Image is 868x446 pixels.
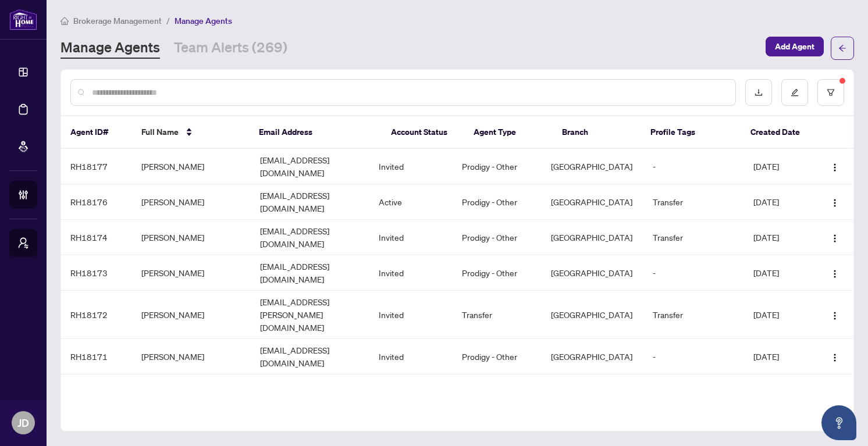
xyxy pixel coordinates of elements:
[775,37,814,56] span: Add Agent
[643,291,744,339] td: Transfer
[821,405,856,440] button: Open asap
[643,339,744,374] td: -
[9,9,37,30] img: logo
[251,291,369,339] td: [EMAIL_ADDRESS][PERSON_NAME][DOMAIN_NAME]
[61,374,132,410] td: RH18170
[766,37,824,56] button: Add Agent
[830,163,839,172] img: Logo
[744,149,815,184] td: [DATE]
[61,220,132,255] td: RH18174
[741,116,812,149] th: Created Date
[73,16,162,26] span: Brokerage Management
[826,347,844,366] button: Logo
[251,374,369,410] td: [EMAIL_ADDRESS][DOMAIN_NAME]
[251,220,369,255] td: [EMAIL_ADDRESS][DOMAIN_NAME]
[744,255,815,291] td: [DATE]
[175,16,232,26] span: Manage Agents
[643,374,744,410] td: Transfer
[132,291,251,339] td: [PERSON_NAME]
[132,149,251,184] td: [PERSON_NAME]
[251,339,369,374] td: [EMAIL_ADDRESS][DOMAIN_NAME]
[826,228,844,247] button: Logo
[382,116,464,149] th: Account Status
[826,157,844,176] button: Logo
[453,184,542,220] td: Prodigy - Other
[744,374,815,410] td: [DATE]
[744,220,815,255] td: [DATE]
[826,192,844,211] button: Logo
[830,198,839,208] img: Logo
[132,220,251,255] td: [PERSON_NAME]
[250,116,382,149] th: Email Address
[826,305,844,324] button: Logo
[453,374,542,410] td: Prodigy - Other
[643,184,744,220] td: Transfer
[745,79,772,106] button: download
[641,116,741,149] th: Profile Tags
[744,184,815,220] td: [DATE]
[542,291,643,339] td: [GEOGRAPHIC_DATA]
[838,44,846,52] span: arrow-left
[453,339,542,374] td: Prodigy - Other
[453,255,542,291] td: Prodigy - Other
[251,184,369,220] td: [EMAIL_ADDRESS][DOMAIN_NAME]
[643,149,744,184] td: -
[464,116,553,149] th: Agent Type
[61,149,132,184] td: RH18177
[369,220,453,255] td: Invited
[781,79,808,106] button: edit
[817,79,844,106] button: filter
[453,149,542,184] td: Prodigy - Other
[17,237,29,249] span: user-switch
[643,255,744,291] td: -
[542,220,643,255] td: [GEOGRAPHIC_DATA]
[61,339,132,374] td: RH18171
[542,255,643,291] td: [GEOGRAPHIC_DATA]
[132,116,250,149] th: Full Name
[132,184,251,220] td: [PERSON_NAME]
[830,269,839,279] img: Logo
[453,291,542,339] td: Transfer
[553,116,641,149] th: Branch
[174,38,287,59] a: Team Alerts (269)
[369,291,453,339] td: Invited
[830,234,839,243] img: Logo
[61,255,132,291] td: RH18173
[791,88,799,97] span: edit
[830,311,839,320] img: Logo
[369,374,453,410] td: Invited
[827,88,835,97] span: filter
[744,339,815,374] td: [DATE]
[542,184,643,220] td: [GEOGRAPHIC_DATA]
[61,38,160,59] a: Manage Agents
[166,14,170,27] li: /
[132,339,251,374] td: [PERSON_NAME]
[369,339,453,374] td: Invited
[61,291,132,339] td: RH18172
[369,149,453,184] td: Invited
[17,415,29,431] span: JD
[744,291,815,339] td: [DATE]
[141,126,179,138] span: Full Name
[251,149,369,184] td: [EMAIL_ADDRESS][DOMAIN_NAME]
[826,263,844,282] button: Logo
[542,339,643,374] td: [GEOGRAPHIC_DATA]
[61,17,69,25] span: home
[132,255,251,291] td: [PERSON_NAME]
[132,374,251,410] td: [PERSON_NAME]
[369,184,453,220] td: Active
[61,116,132,149] th: Agent ID#
[755,88,763,97] span: download
[542,374,643,410] td: [GEOGRAPHIC_DATA]
[369,255,453,291] td: Invited
[542,149,643,184] td: [GEOGRAPHIC_DATA]
[830,353,839,362] img: Logo
[61,184,132,220] td: RH18176
[453,220,542,255] td: Prodigy - Other
[251,255,369,291] td: [EMAIL_ADDRESS][DOMAIN_NAME]
[643,220,744,255] td: Transfer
